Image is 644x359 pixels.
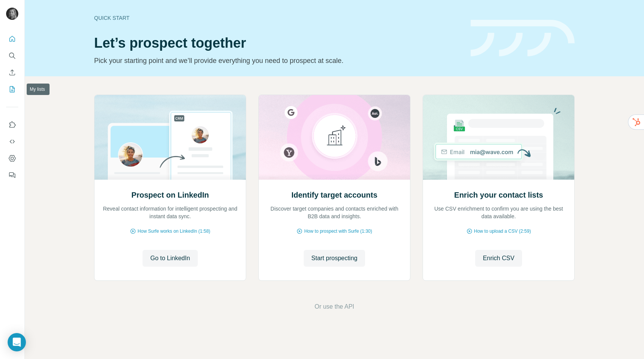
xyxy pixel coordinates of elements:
span: How Surfe works on LinkedIn (1:58) [138,228,210,235]
img: banner [471,20,575,57]
p: Pick your starting point and we’ll provide everything you need to prospect at scale. [94,55,461,66]
img: Identify target accounts [258,95,410,180]
div: Quick start [94,14,461,22]
p: Use CSV enrichment to confirm you are using the best data available. [431,205,567,220]
button: Use Surfe API [6,135,18,148]
button: My lists [6,82,18,96]
img: Enrich your contact lists [423,95,575,180]
h2: Identify target accounts [292,190,378,200]
p: Discover target companies and contacts enriched with B2B data and insights. [266,205,402,220]
button: Use Surfe on LinkedIn [6,118,18,132]
p: Reveal contact information for intelligent prospecting and instant data sync. [102,205,238,220]
button: Enrich CSV [6,66,18,79]
button: Start prospecting [304,250,365,267]
span: Start prospecting [311,254,357,263]
button: Or use the API [314,302,354,311]
button: Feedback [6,168,18,182]
button: Dashboard [6,151,18,165]
div: Open Intercom Messenger [8,333,26,351]
img: Avatar [6,8,18,20]
h1: Let’s prospect together [94,35,461,51]
span: Enrich CSV [483,254,514,263]
button: Search [6,49,18,63]
span: Go to LinkedIn [150,254,190,263]
h2: Enrich your contact lists [454,190,543,200]
h2: Prospect on LinkedIn [131,190,209,200]
span: How to upload a CSV (2:59) [474,228,531,235]
button: Quick start [6,32,18,46]
button: Go to LinkedIn [143,250,197,267]
button: Enrich CSV [475,250,522,267]
span: How to prospect with Surfe (1:30) [304,228,372,235]
img: Prospect on LinkedIn [94,95,246,180]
